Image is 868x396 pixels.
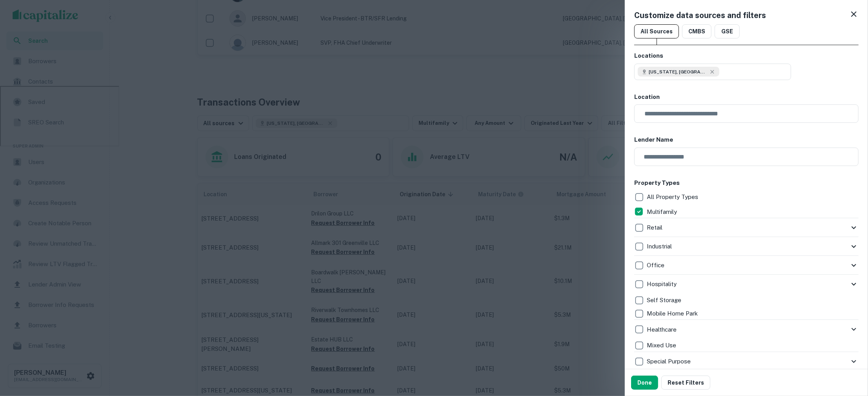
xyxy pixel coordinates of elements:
[715,24,740,38] button: GSE
[647,207,679,217] p: Multifamily
[647,357,692,366] p: Special Purpose
[634,237,859,256] div: Industrial
[661,376,710,390] button: Reset Filters
[634,64,791,80] button: [US_STATE], [GEOGRAPHIC_DATA]
[682,24,712,38] button: CMBS
[647,261,666,270] p: Office
[647,192,700,202] p: All Property Types
[634,275,859,294] div: Hospitality
[647,242,673,251] p: Industrial
[631,376,658,390] button: Done
[647,325,678,334] p: Healthcare
[634,352,859,371] div: Special Purpose
[649,68,708,75] span: [US_STATE], [GEOGRAPHIC_DATA]
[647,296,683,305] p: Self Storage
[634,218,859,237] div: Retail
[647,223,664,232] p: Retail
[829,333,868,371] iframe: Chat Widget
[634,320,859,339] div: Healthcare
[634,24,679,38] button: All Sources
[647,341,678,350] p: Mixed Use
[647,309,699,318] p: Mobile Home Park
[634,256,859,275] div: Office
[634,135,859,144] h6: Lender Name
[647,279,678,289] p: Hospitality
[634,9,766,21] h5: Customize data sources and filters
[634,51,859,60] h6: Locations
[634,93,859,102] h6: Location
[634,179,859,188] h6: Property Types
